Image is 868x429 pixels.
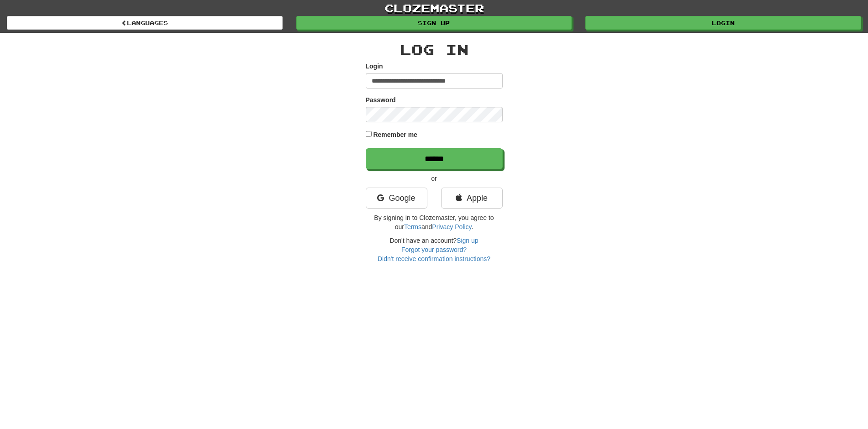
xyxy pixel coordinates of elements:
a: Terms [404,223,421,230]
a: Sign up [296,16,572,30]
div: Don't have an account? [366,236,503,263]
a: Forgot your password? [401,246,467,253]
label: Remember me [373,130,417,139]
h2: Log In [366,42,503,57]
a: Apple [441,188,503,209]
a: Languages [7,16,283,30]
p: By signing in to Clozemaster, you agree to our and . [366,213,503,231]
a: Privacy Policy [432,223,471,230]
a: Google [366,188,427,209]
a: Didn't receive confirmation instructions? [378,255,490,262]
p: or [366,174,503,183]
label: Login [366,62,383,71]
label: Password [366,95,396,105]
a: Login [585,16,861,30]
a: Sign up [457,237,478,244]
